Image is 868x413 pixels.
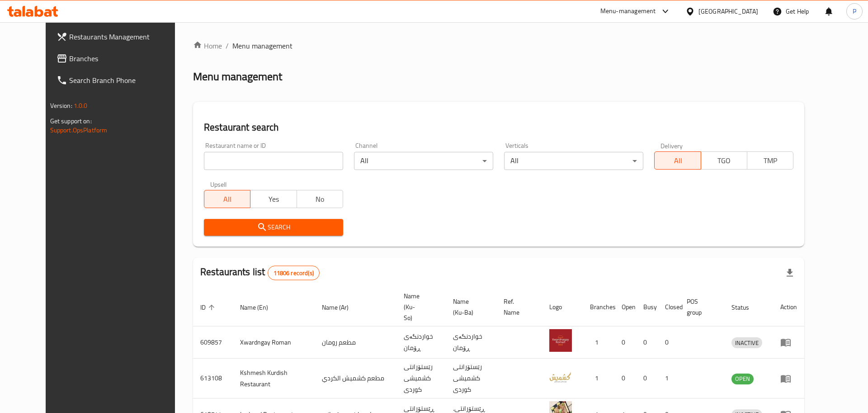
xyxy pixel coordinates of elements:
span: Name (En) [240,302,280,313]
button: Search [204,219,343,236]
td: Kshmesh Kurdish Restaurant [233,359,315,398]
span: TGO [705,154,744,167]
button: All [654,151,701,170]
a: Support.OpsPlatform [50,124,108,136]
span: 11806 record(s) [268,269,319,277]
td: 0 [636,359,658,398]
th: Logo [542,288,583,326]
a: Search Branch Phone [49,69,191,91]
span: Yes [254,193,293,206]
th: Action [773,288,804,326]
a: Home [193,40,222,51]
span: Branches [69,53,184,64]
span: All [658,154,697,167]
span: Restaurants Management [69,31,184,42]
div: Export file [779,262,801,284]
a: Branches [49,48,191,69]
span: OPEN [731,374,754,384]
div: [GEOGRAPHIC_DATA] [698,6,758,16]
span: Get support on: [50,115,92,127]
td: 0 [636,326,658,359]
td: 0 [658,326,679,359]
span: Name (Ku-Ba) [453,296,486,318]
span: POS group [687,296,713,318]
button: No [297,190,343,208]
td: رێستۆرانتی کشمیشى كوردى [396,359,446,398]
div: All [354,152,493,170]
span: Status [731,302,761,313]
a: Restaurants Management [49,26,191,48]
label: Delivery [660,142,683,149]
div: OPEN [731,374,754,384]
th: Branches [583,288,614,326]
span: Search [211,222,336,233]
div: Menu [780,373,797,384]
span: Version: [50,100,72,112]
label: Upsell [210,181,227,187]
span: Ref. Name [504,296,531,318]
li: / [226,40,229,51]
input: Search for restaurant name or ID.. [204,152,343,170]
td: 1 [583,359,614,398]
span: All [208,193,247,206]
span: No [301,193,340,206]
td: رێستۆرانتی کشمیشى كوردى [446,359,496,398]
div: Total records count [268,266,320,280]
span: TMP [751,154,790,167]
div: INACTIVE [731,337,762,348]
div: Menu [780,337,797,348]
td: Xwardngay Roman [233,326,315,359]
span: INACTIVE [731,338,762,348]
img: Kshmesh Kurdish Restaurant [549,365,572,388]
span: Menu management [232,40,292,51]
td: 0 [614,326,636,359]
td: خواردنگەی ڕۆمان [446,326,496,359]
td: 613108 [193,359,233,398]
td: مطعم كشميش الكردي [315,359,396,398]
nav: breadcrumb [193,40,804,51]
span: 1.0.0 [74,100,88,112]
button: TMP [747,151,793,170]
span: ID [200,302,217,313]
h2: Restaurant search [204,121,793,134]
h2: Restaurants list [200,265,320,280]
span: P [853,6,856,16]
span: Name (Ku-So) [404,291,435,323]
button: TGO [701,151,747,170]
h2: Menu management [193,69,282,84]
td: مطعم رومان [315,326,396,359]
td: 1 [658,359,679,398]
td: خواردنگەی ڕۆمان [396,326,446,359]
button: All [204,190,250,208]
span: Name (Ar) [322,302,360,313]
th: Open [614,288,636,326]
button: Yes [250,190,297,208]
div: Menu-management [600,6,656,17]
td: 0 [614,359,636,398]
th: Closed [658,288,679,326]
th: Busy [636,288,658,326]
td: 609857 [193,326,233,359]
img: Xwardngay Roman [549,329,572,352]
span: Search Branch Phone [69,75,184,86]
div: All [504,152,643,170]
td: 1 [583,326,614,359]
